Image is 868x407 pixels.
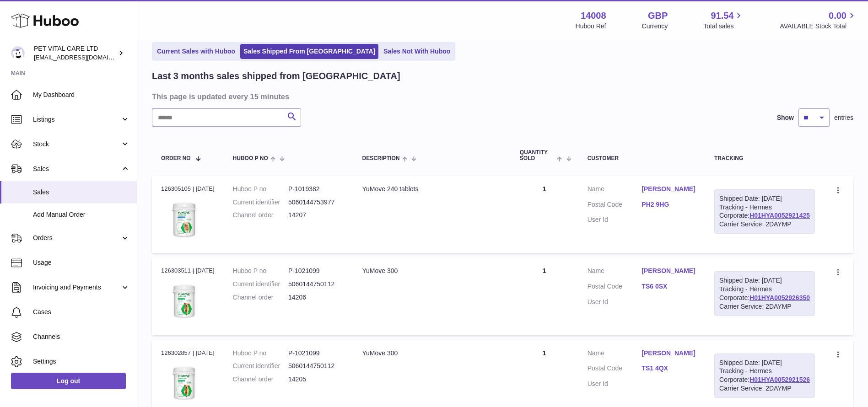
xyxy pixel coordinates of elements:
div: Tracking - Hermes Corporate: [714,189,815,234]
div: YuMove 240 tablets [362,185,501,193]
div: Shipped Date: [DATE] [719,194,810,203]
div: YuMove 300 [362,267,501,275]
span: Sales [33,188,130,197]
dd: P-1021099 [288,267,344,275]
span: My Dashboard [33,91,130,99]
dt: Name [588,349,642,360]
h3: This page is updated every 15 minutes [152,91,851,102]
span: Total sales [703,22,744,31]
a: TS6 0SX [642,282,696,291]
span: Order No [161,155,191,161]
a: Current Sales with Huboo [154,44,238,59]
span: Invoicing and Payments [33,283,120,292]
dt: Name [588,185,642,196]
div: 126305105 | [DATE] [161,185,215,193]
dt: Channel order [233,211,288,220]
span: Channels [33,332,130,341]
span: [EMAIL_ADDRESS][DOMAIN_NAME] [34,54,135,61]
dd: 5060144750112 [288,362,344,370]
span: Cases [33,308,130,316]
span: entries [834,113,853,122]
a: Sales Shipped From [GEOGRAPHIC_DATA] [240,44,378,59]
a: 91.54 Total sales [703,10,744,31]
div: YuMove 300 [362,349,501,358]
strong: 14008 [581,10,606,22]
dd: 14206 [288,293,344,302]
div: Currency [642,22,668,31]
span: Listings [33,115,120,124]
dt: Current identifier [233,198,288,207]
div: Carrier Service: 2DAYMP [719,302,810,311]
div: Tracking - Hermes Corporate: [714,271,815,316]
strong: GBP [648,10,668,22]
dd: 14205 [288,375,344,384]
span: 91.54 [711,10,733,22]
a: H01HYA0052921425 [749,212,810,219]
dd: 14207 [288,211,344,220]
span: Settings [33,357,130,366]
span: Sales [33,165,120,173]
dt: Channel order [233,293,288,302]
dt: Current identifier [233,280,288,289]
span: Quantity Sold [520,150,555,161]
a: H01HYA0052926350 [749,294,810,301]
dt: Channel order [233,375,288,384]
a: H01HYA0052921526 [749,376,810,383]
span: Description [362,155,399,161]
div: Shipped Date: [DATE] [719,359,810,367]
span: Orders [33,234,120,242]
img: 1731319649.jpg [161,196,207,241]
a: 0.00 AVAILABLE Stock Total [780,10,857,31]
dt: Huboo P no [233,185,288,193]
a: Log out [11,373,126,389]
dt: User Id [588,380,642,388]
a: TS1 4QX [642,364,696,373]
span: Huboo P no [233,155,268,161]
dt: User Id [588,298,642,306]
div: Carrier Service: 2DAYMP [719,220,810,229]
dt: Huboo P no [233,267,288,275]
dd: 5060144753977 [288,198,344,207]
div: Huboo Ref [576,22,606,31]
a: [PERSON_NAME] [642,185,696,193]
td: 1 [511,176,578,253]
div: Carrier Service: 2DAYMP [719,384,810,393]
img: 1732006879.jpg [161,360,207,406]
a: Sales Not With Huboo [380,44,453,59]
img: petvitalcare@gmail.com [11,46,25,60]
label: Show [777,113,794,122]
dt: Postal Code [588,364,642,375]
div: Tracking [714,155,815,161]
dt: Name [588,267,642,278]
div: Shipped Date: [DATE] [719,276,810,285]
dd: P-1021099 [288,349,344,358]
dt: User Id [588,215,642,224]
td: 1 [511,257,578,335]
dt: Postal Code [588,282,642,293]
div: 126302857 | [DATE] [161,349,215,357]
dt: Postal Code [588,200,642,211]
dd: P-1019382 [288,185,344,193]
div: PET VITAL CARE LTD [34,44,116,62]
h2: Last 3 months sales shipped from [GEOGRAPHIC_DATA] [152,70,400,82]
span: 0.00 [829,10,846,22]
span: Usage [33,258,130,267]
a: PH2 9HG [642,200,696,209]
span: AVAILABLE Stock Total [780,22,857,31]
dt: Huboo P no [233,349,288,358]
a: [PERSON_NAME] [642,267,696,275]
dt: Current identifier [233,362,288,370]
span: Stock [33,140,120,149]
div: Customer [588,155,696,161]
div: Tracking - Hermes Corporate: [714,353,815,398]
img: 1732006879.jpg [161,278,207,324]
a: [PERSON_NAME] [642,349,696,358]
div: 126303511 | [DATE] [161,267,215,275]
dd: 5060144750112 [288,280,344,289]
span: Add Manual Order [33,210,130,219]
